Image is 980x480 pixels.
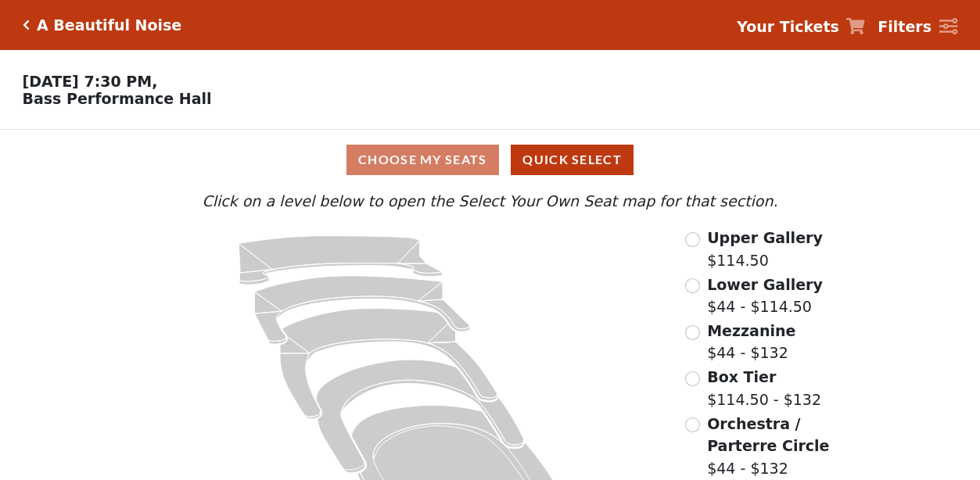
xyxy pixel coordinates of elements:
strong: Filters [878,18,932,35]
label: $114.50 - $132 [707,366,821,410]
span: Mezzanine [707,322,795,339]
span: Orchestra / Parterre Circle [707,415,829,455]
path: Upper Gallery - Seats Available: 280 [239,236,443,285]
p: Click on a level below to open the Select Your Own Seat map for that section. [134,190,846,213]
h5: A Beautiful Noise [37,16,181,34]
label: $114.50 [707,227,823,271]
span: Box Tier [707,368,776,385]
a: Click here to go back to filters [23,20,30,30]
span: Upper Gallery [707,229,823,246]
a: Your Tickets [737,16,865,38]
label: $44 - $114.50 [707,274,823,318]
span: Lower Gallery [707,276,823,293]
button: Quick Select [511,145,634,175]
label: $44 - $132 [707,413,846,480]
a: Filters [878,16,957,38]
label: $44 - $132 [707,320,795,364]
strong: Your Tickets [737,18,839,35]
